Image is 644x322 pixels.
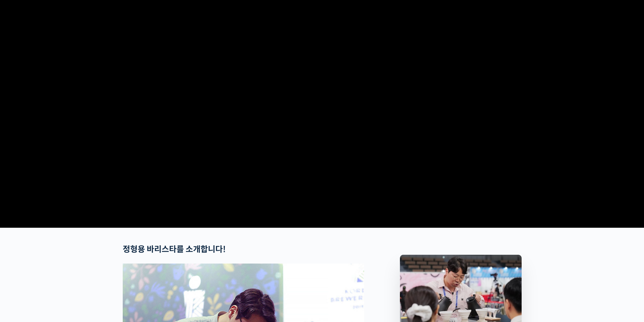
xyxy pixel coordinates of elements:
a: 홈 [2,214,45,231]
a: 대화 [45,214,87,231]
span: 홈 [21,224,25,230]
span: 설정 [104,224,113,230]
span: 대화 [62,225,70,230]
strong: 정형용 바리스타를 소개합니다! [123,244,226,254]
a: 설정 [87,214,130,231]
